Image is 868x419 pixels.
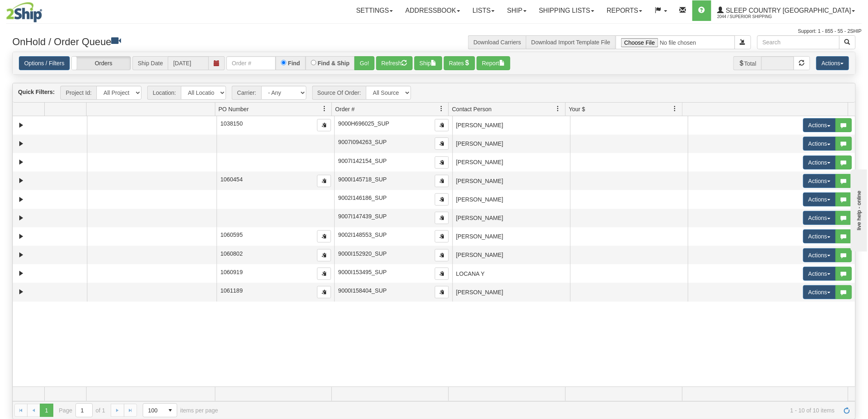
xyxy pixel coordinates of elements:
[452,172,570,190] td: [PERSON_NAME]
[816,56,849,70] button: Actions
[317,230,331,243] button: Copy to clipboard
[317,175,331,187] button: Copy to clipboard
[435,230,449,243] button: Copy to clipboard
[414,56,442,70] button: Ship
[803,211,836,225] button: Actions
[435,175,449,187] button: Copy to clipboard
[803,248,836,262] button: Actions
[143,403,177,417] span: Page sizes drop down
[318,102,331,116] a: PO Number filter column settings
[76,404,92,417] input: Page 1
[338,195,387,201] span: 9002I146186_SUP
[841,404,854,417] a: Refresh
[16,120,26,131] a: Expand
[434,102,448,116] a: Order # filter column settings
[849,167,867,251] iframe: chat widget
[376,56,413,70] button: Refresh
[19,56,70,70] a: Options / Filters
[452,190,570,208] td: [PERSON_NAME]
[220,120,243,127] span: 1038150
[6,2,42,23] img: logo2044.jpg
[711,0,861,21] a: Sleep Country [GEOGRAPHIC_DATA] 2044 / Superior Shipping
[452,264,570,283] td: LOCANA Y
[452,105,492,113] span: Contact Person
[350,0,399,21] a: Settings
[164,404,177,417] span: select
[16,176,26,186] a: Expand
[16,195,26,205] a: Expand
[803,174,836,188] button: Actions
[72,57,130,70] label: Orders
[338,250,387,257] span: 9000I152920_SUP
[717,13,779,21] span: 2044 / Superior Shipping
[16,213,26,223] a: Expand
[435,156,449,169] button: Copy to clipboard
[452,246,570,264] td: [PERSON_NAME]
[219,105,249,113] span: PO Number
[16,231,26,242] a: Expand
[16,157,26,167] a: Expand
[803,229,836,243] button: Actions
[435,193,449,206] button: Copy to clipboard
[312,86,366,100] span: Source Of Order:
[435,286,449,298] button: Copy to clipboard
[16,268,26,279] a: Expand
[531,39,610,46] a: Download Import Template File
[220,287,243,294] span: 1061189
[452,227,570,246] td: [PERSON_NAME]
[803,285,836,299] button: Actions
[452,283,570,301] td: [PERSON_NAME]
[839,35,856,49] button: Search
[6,28,862,35] div: Support: 1 - 855 - 55 - 2SHIP
[12,35,428,47] h3: OnHold / Order Queue
[452,135,570,153] td: [PERSON_NAME]
[435,212,449,224] button: Copy to clipboard
[6,7,76,13] div: live help - online
[435,137,449,150] button: Copy to clipboard
[220,250,243,257] span: 1060802
[338,231,387,238] span: 9002I148553_SUP
[757,35,840,49] input: Search
[338,213,387,220] span: 9007I147439_SUP
[399,0,466,21] a: Addressbook
[435,119,449,131] button: Copy to clipboard
[501,0,532,21] a: Ship
[147,86,181,100] span: Location:
[338,269,387,275] span: 9000I153495_SUP
[288,60,300,66] label: Find
[724,7,851,14] span: Sleep Country [GEOGRAPHIC_DATA]
[444,56,475,70] button: Rates
[452,209,570,227] td: [PERSON_NAME]
[317,268,331,280] button: Copy to clipboard
[40,404,53,417] span: Page 1
[143,403,218,417] span: items per page
[551,102,565,116] a: Contact Person filter column settings
[59,403,105,417] span: Page of 1
[533,0,601,21] a: Shipping lists
[354,56,375,70] button: Go!
[668,102,682,116] a: Your $ filter column settings
[338,176,387,183] span: 9000I145718_SUP
[452,116,570,135] td: [PERSON_NAME]
[230,407,835,414] span: 1 - 10 of 10 items
[317,286,331,298] button: Copy to clipboard
[16,250,26,260] a: Expand
[220,176,243,183] span: 1060454
[803,156,836,169] button: Actions
[18,88,55,96] label: Quick Filters:
[466,0,501,21] a: Lists
[317,249,331,261] button: Copy to clipboard
[317,119,331,131] button: Copy to clipboard
[13,83,855,103] div: grid toolbar
[226,56,276,70] input: Order #
[803,192,836,206] button: Actions
[338,139,387,145] span: 9007I094263_SUP
[803,137,836,151] button: Actions
[803,267,836,281] button: Actions
[601,0,649,21] a: Reports
[220,231,243,238] span: 1060595
[435,268,449,280] button: Copy to clipboard
[318,60,350,66] label: Find & Ship
[477,56,510,70] button: Report
[452,153,570,172] td: [PERSON_NAME]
